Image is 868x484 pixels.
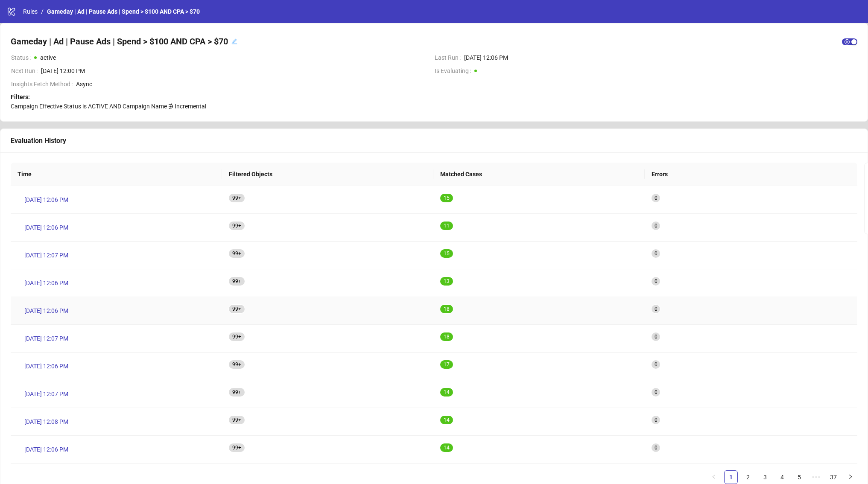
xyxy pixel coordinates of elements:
[229,332,245,341] sup: 2711
[440,416,453,424] sup: 14
[222,163,433,186] th: Filtered Objects
[18,359,75,373] a: [DATE] 12:06 PM
[742,471,754,484] a: 2
[11,79,76,89] span: Insights Fetch Method
[76,81,92,87] span: async
[707,470,721,484] button: left
[24,445,68,454] span: [DATE] 12:06 PM
[229,416,245,424] sup: 2675
[40,54,56,61] span: active
[724,470,738,484] li: 1
[11,66,41,76] span: Next Run
[711,474,716,479] span: left
[24,306,68,315] span: [DATE] 12:06 PM
[652,388,660,397] sup: 0
[11,163,222,186] th: Time
[652,416,660,424] sup: 0
[41,7,44,16] li: /
[11,53,34,62] span: Status
[24,334,68,343] span: [DATE] 12:07 PM
[444,251,447,257] span: 1
[440,277,453,286] sup: 13
[652,194,660,202] sup: 0
[229,277,245,286] sup: 2789
[21,7,39,16] a: Rules
[18,332,75,345] a: [DATE] 12:07 PM
[24,389,68,399] span: [DATE] 12:07 PM
[447,389,450,395] span: 4
[440,443,453,452] sup: 14
[440,194,453,202] sup: 15
[18,193,75,207] a: [DATE] 12:06 PM
[24,417,68,426] span: [DATE] 12:08 PM
[440,388,453,397] sup: 14
[447,223,450,229] span: 1
[229,249,245,258] sup: 2789
[447,417,450,423] span: 4
[440,222,453,230] sup: 11
[24,251,68,260] span: [DATE] 12:07 PM
[435,53,464,62] span: Last Run
[435,66,474,76] span: Is Evaluating
[229,222,245,230] sup: 2766
[792,470,806,484] li: 5
[18,221,75,234] a: [DATE] 12:06 PM
[18,387,75,401] a: [DATE] 12:07 PM
[652,332,660,341] sup: 0
[652,277,660,286] sup: 0
[229,360,245,369] sup: 2688
[759,471,772,484] a: 3
[652,222,660,230] sup: 0
[11,34,237,49] div: Gameday | Ad | Pause Ads | Spend > $100 AND CPA > $70edit
[18,248,75,262] a: [DATE] 12:07 PM
[652,360,660,369] sup: 0
[447,362,450,367] span: 7
[444,278,447,284] span: 1
[440,360,453,369] sup: 17
[810,470,823,484] li: Next 5 Pages
[11,93,30,100] strong: Filters:
[433,163,645,186] th: Matched Cases
[444,389,447,395] span: 1
[440,332,453,341] sup: 18
[447,195,450,201] span: 5
[11,35,228,47] h4: Gameday | Ad | Pause Ads | Spend > $100 AND CPA > $70
[229,305,245,313] sup: 2711
[652,249,660,258] sup: 0
[844,470,857,484] button: right
[229,194,245,202] sup: 2766
[447,306,450,312] span: 8
[444,445,447,451] span: 1
[447,278,450,284] span: 3
[447,445,450,451] span: 4
[741,470,755,484] li: 2
[229,388,245,397] sup: 2676
[447,251,450,257] span: 5
[24,195,68,204] span: [DATE] 12:06 PM
[11,135,857,146] div: Evaluation History
[18,276,75,290] a: [DATE] 12:06 PM
[444,195,447,201] span: 1
[848,474,853,479] span: right
[447,334,450,340] span: 8
[464,53,858,62] span: [DATE] 12:06 PM
[827,470,840,484] li: 37
[645,163,857,186] th: Errors
[45,7,202,16] a: Gameday | Ad | Pause Ads | Spend > $100 AND CPA > $70
[444,362,447,367] span: 1
[11,103,206,110] span: Campaign Effective Status is ACTIVE AND Campaign Name ∌ Incremental
[24,223,68,232] span: [DATE] 12:06 PM
[41,66,427,76] span: [DATE] 12:00 PM
[827,471,840,484] a: 37
[18,304,75,318] a: [DATE] 12:06 PM
[24,362,68,371] span: [DATE] 12:06 PM
[440,249,453,258] sup: 15
[24,278,68,288] span: [DATE] 12:06 PM
[844,470,857,484] li: Next Page
[793,471,806,484] a: 5
[776,471,789,484] a: 4
[775,470,789,484] li: 4
[231,38,237,44] span: edit
[725,471,737,484] a: 1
